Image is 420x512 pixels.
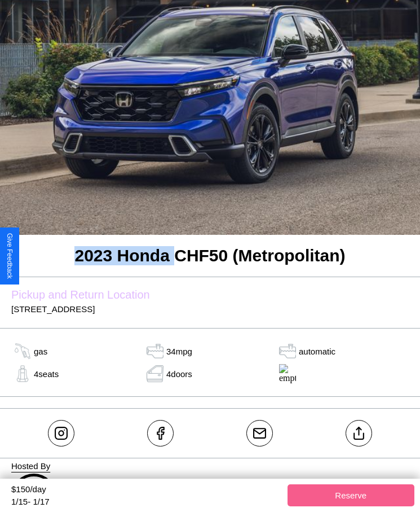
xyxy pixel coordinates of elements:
[166,344,192,359] p: 34 mpg
[144,343,166,360] img: tank
[299,344,335,359] p: automatic
[11,301,409,317] p: [STREET_ADDRESS]
[166,366,192,382] p: 4 doors
[11,484,282,497] div: $ 150 /day
[288,484,415,506] button: Reserve
[6,233,14,279] div: Give Feedback
[144,365,166,382] img: door
[11,288,409,301] label: Pickup and Return Location
[34,366,59,382] p: 4 seats
[276,364,299,383] img: empty
[11,497,282,506] div: 1 / 15 - 1 / 17
[11,365,34,382] img: gas
[11,343,34,360] img: gas
[34,344,47,359] p: gas
[11,458,409,474] p: Hosted By
[276,343,299,360] img: gas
